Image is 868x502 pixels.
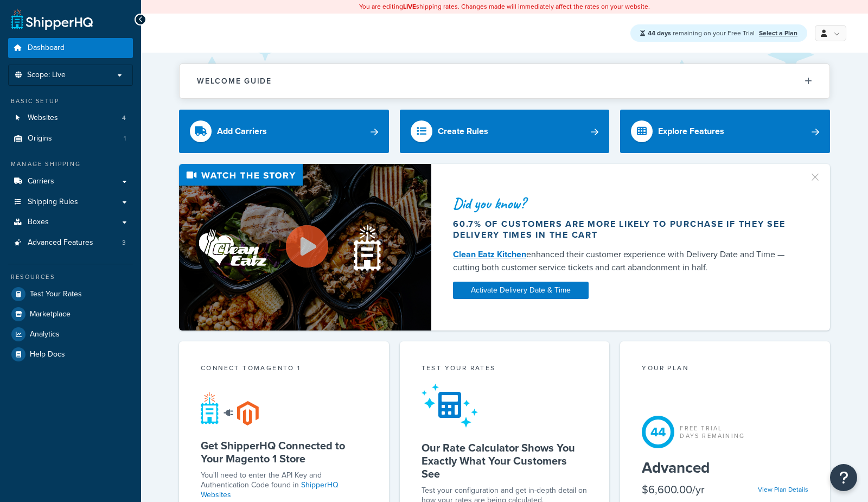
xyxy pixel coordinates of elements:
div: Basic Setup [8,97,133,106]
a: Dashboard [8,38,133,58]
p: You'll need to enter the API Key and Authentication Code found in [201,471,367,500]
a: Marketplace [8,304,133,324]
div: Add Carriers [217,124,267,139]
a: Advanced Features3 [8,233,133,253]
a: Select a Plan [759,28,797,38]
a: Activate Delivery Date & Time [453,282,589,299]
a: Boxes [8,212,133,232]
a: Shipping Rules [8,192,133,212]
a: Explore Features [620,110,830,153]
span: Analytics [30,330,60,339]
li: Websites [8,108,133,128]
div: Explore Features [658,124,724,139]
span: Help Docs [30,350,65,359]
span: Boxes [28,218,49,227]
li: Advanced Features [8,233,133,253]
a: Carriers [8,171,133,192]
span: Carriers [28,177,54,186]
span: Dashboard [28,43,65,53]
span: Marketplace [30,310,71,319]
div: Create Rules [438,124,488,139]
a: Clean Eatz Kitchen [453,248,526,260]
div: Test your rates [422,363,588,376]
h5: Get ShipperHQ Connected to Your Magento 1 Store [201,439,367,465]
div: Connect to Magento 1 [201,363,367,376]
span: 3 [122,238,126,247]
div: 44 [642,416,674,448]
div: Free Trial Days Remaining [680,424,745,440]
div: Manage Shipping [8,160,133,169]
span: Origins [28,134,52,143]
li: Origins [8,129,133,149]
span: Scope: Live [27,71,66,80]
div: Resources [8,272,133,282]
span: 4 [122,113,126,123]
h5: Our Rate Calculator Shows You Exactly What Your Customers See [422,441,588,480]
strong: 44 days [648,28,671,38]
a: Create Rules [400,110,610,153]
img: Video thumbnail [179,164,431,331]
span: 1 [124,134,126,143]
a: Websites4 [8,108,133,128]
div: 60.7% of customers are more likely to purchase if they see delivery times in the cart [453,219,796,240]
div: $6,600.00/yr [642,482,705,497]
a: Help Docs [8,345,133,364]
button: Open Resource Center [830,464,857,491]
a: ShipperHQ Websites [201,479,339,500]
button: Welcome Guide [180,64,829,98]
div: Your Plan [642,363,808,376]
h5: Advanced [642,459,808,476]
h2: Welcome Guide [197,77,272,85]
div: Did you know? [453,196,796,211]
span: Test Your Rates [30,290,82,299]
img: connect-shq-magento-24cdf84b.svg [201,392,259,425]
a: View Plan Details [758,485,808,494]
div: enhanced their customer experience with Delivery Date and Time — cutting both customer service ti... [453,248,796,274]
b: LIVE [403,2,416,11]
a: Test Your Rates [8,284,133,304]
span: remaining on your Free Trial [648,28,756,38]
span: Shipping Rules [28,198,78,207]
span: Websites [28,113,58,123]
span: Advanced Features [28,238,93,247]
a: Analytics [8,325,133,344]
a: Origins1 [8,129,133,149]
a: Add Carriers [179,110,389,153]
